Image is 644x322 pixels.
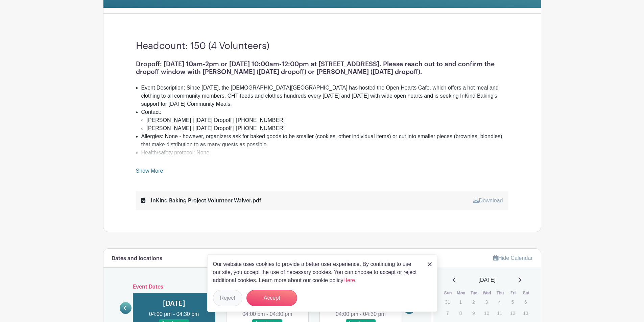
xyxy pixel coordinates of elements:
[507,297,518,307] p: 5
[481,308,492,318] p: 10
[493,255,532,261] a: Hide Calendar
[494,297,505,307] p: 4
[442,308,453,318] p: 7
[520,290,533,296] th: Sat
[141,132,508,149] li: Allergies: None - however, organizers ask for baked goods to be smaller (cookies, other individua...
[481,290,494,296] th: Wed
[479,276,496,284] span: [DATE]
[428,262,432,266] img: close_button-5f87c8562297e5c2d7936805f587ecaba9071eb48480494691a3f1689db116b3.svg
[520,297,531,307] p: 6
[473,198,503,203] a: Download
[507,308,518,318] p: 12
[343,277,355,283] a: Here
[455,290,468,296] th: Mon
[468,290,481,296] th: Tue
[132,284,404,290] h6: Event Dates
[136,60,508,76] h1: Dropoff: [DATE] 10am-2pm or [DATE] 10:00am-12:00pm at [STREET_ADDRESS]. Please reach out to and c...
[468,297,479,307] p: 2
[141,197,261,205] div: InKind Baking Project Volunteer Waiver.pdf
[494,308,505,318] p: 11
[141,149,508,157] li: Health/safety protocol: None
[112,255,162,262] h6: Dates and locations
[147,124,508,132] li: [PERSON_NAME] | [DATE] Dropoff | [PHONE_NUMBER]
[147,116,508,124] li: [PERSON_NAME] | [DATE] Dropoff | [PHONE_NUMBER]
[468,308,479,318] p: 9
[136,41,508,52] h3: Headcount: 150 (4 Volunteers)
[455,308,466,318] p: 8
[507,290,520,296] th: Fri
[213,260,421,284] p: Our website uses cookies to provide a better user experience. By continuing to use our site, you ...
[141,108,508,132] li: Contact:
[442,290,455,296] th: Sun
[442,297,453,307] p: 31
[455,297,466,307] p: 1
[520,308,531,318] p: 13
[481,297,492,307] p: 3
[136,168,163,176] a: Show More
[246,290,297,306] button: Accept
[213,290,242,306] button: Reject
[141,84,508,108] li: Event Description: Since [DATE], the [DEMOGRAPHIC_DATA][GEOGRAPHIC_DATA] has hosted the Open Hear...
[494,290,507,296] th: Thu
